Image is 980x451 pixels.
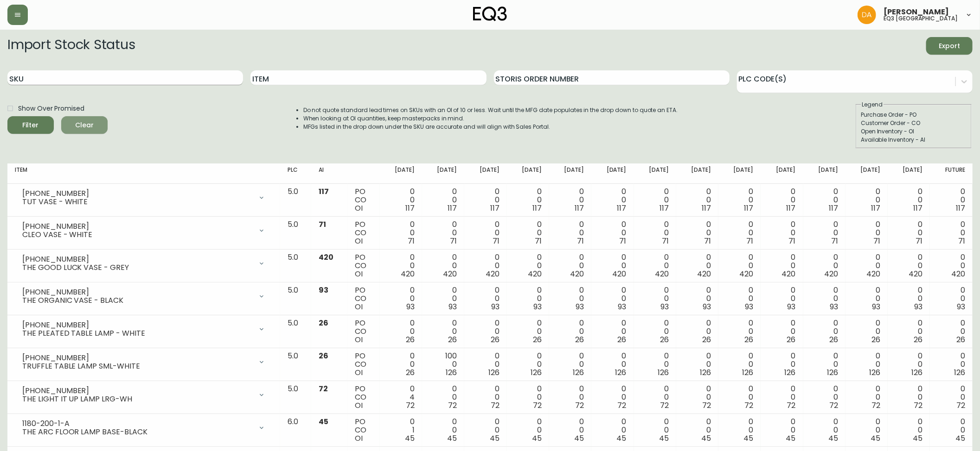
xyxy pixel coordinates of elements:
div: 0 0 [641,319,669,344]
div: PO CO [355,253,372,278]
span: 72 [491,400,500,411]
div: 0 0 [557,220,584,245]
span: 126 [615,367,627,378]
span: OI [355,203,363,213]
div: 0 0 [895,188,922,213]
li: MFGs listed in the drop down under the SKU are accurate and will align with Sales Portal. [303,123,678,131]
div: 0 0 [937,319,965,344]
span: 420 [401,269,415,279]
div: 0 0 [853,253,880,278]
div: [PHONE_NUMBER]THE ORGANIC VASE - BLACK [15,286,273,307]
span: 93 [872,301,880,312]
span: 26 [702,334,711,345]
span: 420 [782,269,796,279]
th: Future [930,163,973,184]
span: 117 [914,203,923,213]
div: 1180-200-1-ATHE ARC FLOOR LAMP BASE-BLACK [15,418,273,438]
span: 26 [787,334,796,345]
div: THE GOOD LUCK VASE - GREY [22,263,252,272]
span: 71 [704,236,711,246]
div: [PHONE_NUMBER]TUT VASE - WHITE [15,188,273,208]
span: 420 [697,269,711,279]
span: 93 [618,301,627,312]
th: [DATE] [634,163,676,184]
div: 0 0 [895,418,922,443]
div: THE LIGHT IT UP LAMP LRG-WH [22,395,252,403]
th: [DATE] [422,163,464,184]
span: 420 [528,269,542,279]
div: 0 0 [684,253,711,278]
div: 0 0 [726,286,753,311]
div: 0 0 [937,220,965,245]
span: 126 [869,367,880,378]
div: [PHONE_NUMBER] [22,354,252,362]
div: 0 0 [429,385,457,410]
div: 0 0 [599,385,626,410]
span: 126 [700,367,711,378]
span: 117 [448,203,457,213]
div: [PHONE_NUMBER]THE LIGHT IT UP LAMP LRG-WH [15,385,273,405]
div: 0 0 [895,286,922,311]
span: 26 [618,334,627,345]
div: 0 4 [387,385,415,410]
div: 0 0 [811,418,838,443]
div: 0 0 [684,188,711,213]
h2: Import Stock Status [7,37,135,55]
td: 5.0 [280,250,311,282]
div: 0 0 [557,188,584,213]
div: 0 0 [726,253,753,278]
span: 26 [491,334,500,345]
th: [DATE] [803,163,845,184]
div: [PHONE_NUMBER] [22,387,252,395]
td: 5.0 [280,381,311,414]
span: 117 [532,203,542,213]
span: 72 [914,400,923,411]
img: logo [473,6,507,21]
span: 93 [576,301,584,312]
div: 0 0 [684,418,711,443]
div: 0 0 [853,319,880,344]
div: 0 0 [895,220,922,245]
div: 0 0 [557,319,584,344]
th: [DATE] [507,163,549,184]
th: [DATE] [464,163,506,184]
div: 0 0 [387,352,415,377]
div: 0 0 [514,253,542,278]
span: 72 [787,400,796,411]
div: 0 0 [472,385,499,410]
div: TUT VASE - WHITE [22,198,252,206]
div: 0 0 [472,352,499,377]
span: 72 [618,400,627,411]
div: 0 0 [684,286,711,311]
span: 71 [789,236,796,246]
span: 93 [491,301,500,312]
span: 72 [871,400,880,411]
div: 1180-200-1-A [22,420,252,428]
div: PO CO [355,220,372,245]
span: 126 [446,367,457,378]
span: OI [355,301,363,312]
div: 0 0 [768,220,795,245]
div: 0 0 [768,286,795,311]
span: 71 [493,236,500,246]
div: 0 0 [557,385,584,410]
span: 71 [746,236,753,246]
span: 420 [866,269,880,279]
span: 420 [319,252,333,263]
div: 0 0 [641,352,669,377]
div: PO CO [355,319,372,344]
span: 71 [873,236,880,246]
div: [PHONE_NUMBER]THE GOOD LUCK VASE - GREY [15,253,273,274]
span: 26 [406,367,415,378]
span: 26 [956,334,965,345]
div: 0 0 [557,286,584,311]
span: 420 [951,269,965,279]
div: 0 0 [811,253,838,278]
div: 0 0 [514,220,542,245]
span: 72 [448,400,457,411]
div: 0 0 [768,352,795,377]
td: 5.0 [280,184,311,217]
li: When looking at OI quantities, keep masterpacks in mind. [303,114,678,123]
div: 0 0 [557,418,584,443]
span: 93 [745,301,753,312]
